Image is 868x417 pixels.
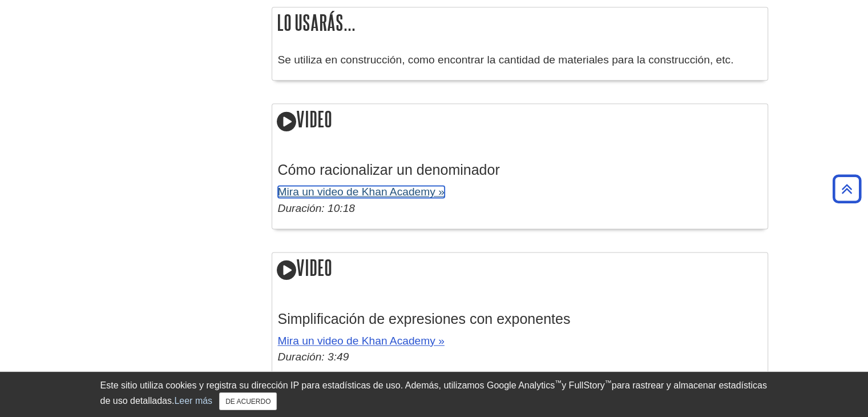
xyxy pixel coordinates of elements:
a: Mira un video de Khan Academy » [278,335,445,347]
font: DE ACUERDO [225,398,271,406]
font: Duración: 10:18 [278,202,355,214]
font: Se utiliza en construcción, como encontrar la cantidad de materiales para la construcción, etc. [278,54,734,66]
font: y FullStory [562,380,605,390]
font: Video [296,256,332,279]
font: ™ [605,379,612,387]
font: Video [296,107,332,131]
font: para rastrear y almacenar estadísticas de uso detalladas. [100,380,767,406]
a: Mira un video de Khan Academy » [278,186,445,198]
button: Cerca [219,392,277,410]
font: Cómo racionalizar un denominador [278,162,500,178]
font: Lo usarás... [277,11,356,34]
font: Este sitio utiliza cookies y registra su dirección IP para estadísticas de uso. Además, utilizamo... [100,380,555,390]
font: ™ [555,379,562,387]
a: Leer más [174,396,212,406]
font: Duración: 3:49 [278,351,349,363]
font: Simplificación de expresiones con exponentes [278,311,571,327]
a: Volver arriba [829,181,865,197]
